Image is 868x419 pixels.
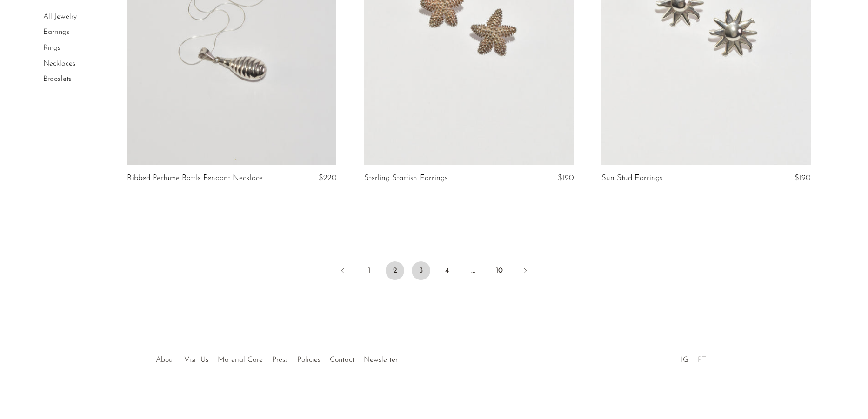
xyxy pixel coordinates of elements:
[334,261,352,282] a: Previous
[795,174,810,182] span: $190
[43,44,60,52] a: Rings
[558,174,574,182] span: $190
[490,261,508,280] a: 10
[698,356,706,364] a: PT
[151,349,402,366] ul: Quick links
[464,261,482,280] span: …
[330,356,354,364] a: Contact
[516,261,534,282] a: Next
[43,75,72,83] a: Bracelets
[360,261,378,280] a: 1
[156,356,175,364] a: About
[43,60,75,67] a: Necklaces
[676,349,711,366] ul: Social Medias
[438,261,456,280] a: 4
[43,13,77,20] a: All Jewelry
[386,261,404,280] span: 2
[319,174,336,182] span: $220
[681,356,688,364] a: IG
[601,174,662,182] a: Sun Stud Earrings
[297,356,320,364] a: Policies
[43,29,69,36] a: Earrings
[364,174,447,182] a: Sterling Starfish Earrings
[412,261,430,280] a: 3
[272,356,288,364] a: Press
[127,174,263,182] a: Ribbed Perfume Bottle Pendant Necklace
[218,356,263,364] a: Material Care
[184,356,208,364] a: Visit Us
